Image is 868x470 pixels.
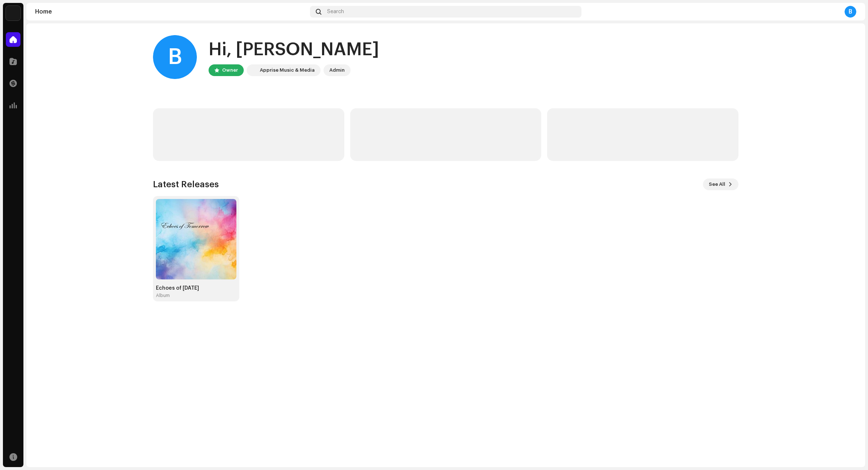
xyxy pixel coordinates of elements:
div: Admin [329,66,345,75]
img: 1c16f3de-5afb-4452-805d-3f3454e20b1b [248,66,257,75]
h3: Latest Releases [153,178,219,190]
div: B [153,35,197,79]
div: Owner [222,66,238,75]
div: Home [35,9,307,15]
span: Search [327,9,344,15]
div: Hi, [PERSON_NAME] [209,38,379,61]
img: b3ce2173-c2df-4d77-9bc8-bf0399a54e2f [156,199,236,279]
span: See All [709,177,725,192]
button: See All [703,178,738,190]
div: Apprise Music & Media [260,66,315,75]
div: Echoes of [DATE] [156,285,236,291]
div: B [845,6,856,18]
div: Album [156,293,170,298]
img: 1c16f3de-5afb-4452-805d-3f3454e20b1b [6,6,20,20]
